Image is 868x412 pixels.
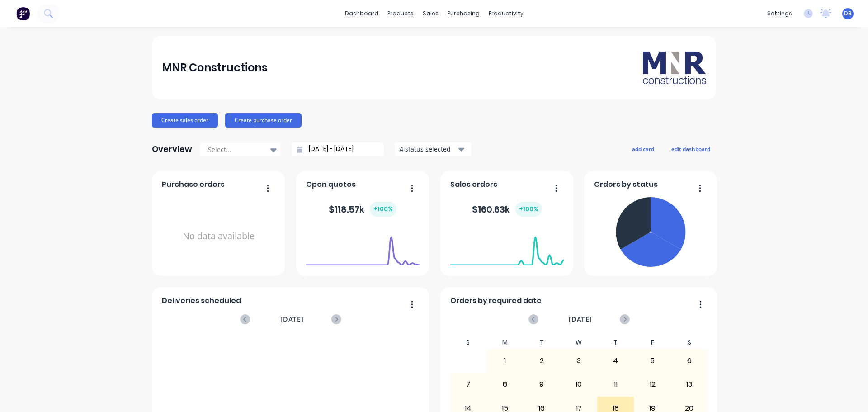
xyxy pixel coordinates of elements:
[671,373,708,396] div: 13
[340,7,383,20] a: dashboard
[306,179,356,190] span: Open quotes
[329,202,396,217] div: $ 118.57k
[472,202,542,217] div: $ 160.63k
[383,7,418,20] div: products
[634,350,670,372] div: 5
[671,350,708,372] div: 6
[569,314,592,324] span: [DATE]
[598,373,634,396] div: 11
[515,202,542,217] div: + 100 %
[152,140,192,158] div: Overview
[370,202,396,217] div: + 100 %
[487,373,523,396] div: 8
[524,350,560,372] div: 2
[418,7,443,20] div: sales
[524,373,560,396] div: 9
[395,142,472,156] button: 4 status selected
[561,373,597,396] div: 10
[598,350,634,372] div: 4
[450,373,486,396] div: 7
[484,7,528,20] div: productivity
[225,113,302,128] button: Create purchase order
[560,336,597,349] div: W
[486,336,524,349] div: M
[487,350,523,372] div: 1
[16,7,30,20] img: Factory
[400,144,457,154] div: 4 status selected
[443,7,484,20] div: purchasing
[597,336,634,349] div: T
[524,336,561,349] div: T
[450,295,542,306] span: Orders by required date
[162,295,241,306] span: Deliveries scheduled
[561,350,597,372] div: 3
[450,179,497,190] span: Sales orders
[665,143,716,155] button: edit dashboard
[162,59,268,77] div: MNR Constructions
[594,179,658,190] span: Orders by status
[280,314,304,324] span: [DATE]
[162,179,225,190] span: Purchase orders
[162,194,275,279] div: No data available
[634,336,671,349] div: F
[763,7,797,20] div: settings
[634,373,670,396] div: 12
[643,52,706,84] img: MNR Constructions
[450,336,487,349] div: S
[671,336,708,349] div: S
[152,113,218,128] button: Create sales order
[626,143,660,155] button: add card
[844,9,852,18] span: DB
